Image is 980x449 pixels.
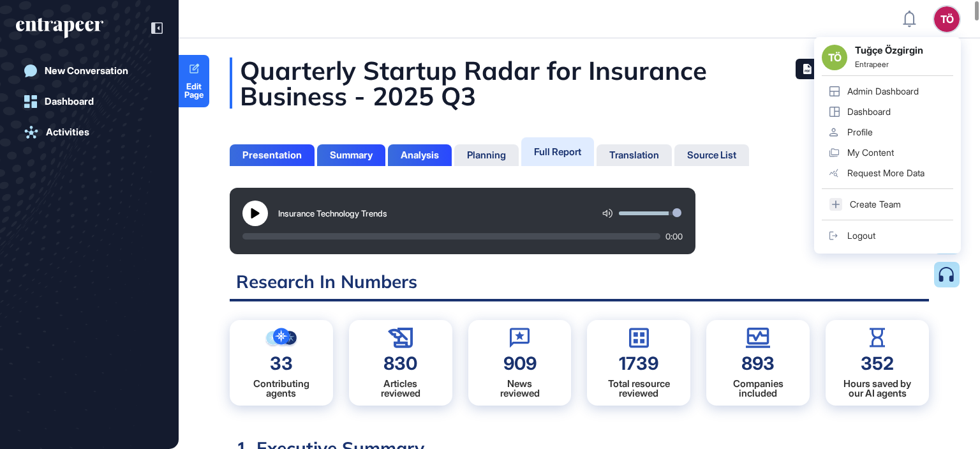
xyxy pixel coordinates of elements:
[500,379,540,398] div: News reviewed
[381,379,420,398] div: Articles reviewed
[45,96,94,107] div: Dashboard
[230,57,929,109] div: Quarterly Startup Radar for Insurance Business - 2025 Q3
[46,126,89,138] div: Activities
[843,379,911,398] div: Hours saved by our AI agents
[861,354,894,372] div: 352
[270,354,293,372] div: 33
[16,119,163,145] a: Activities
[16,58,163,84] a: New Conversation
[179,55,209,107] a: Edit Page
[503,354,537,372] div: 909
[609,149,659,161] div: Translation
[16,18,103,38] div: entrapeer-logo
[608,379,670,398] div: Total resource reviewed
[330,149,373,161] div: Summary
[467,149,506,161] div: Planning
[242,149,302,161] div: Presentation
[278,208,387,218] div: Insurance Technology Trends
[665,231,683,241] div: 0:00
[16,89,163,114] a: Dashboard
[741,354,775,372] div: 893
[45,65,128,77] div: New Conversation
[253,379,309,398] div: Contributing agents
[383,354,417,372] div: 830
[179,82,209,99] span: Edit Page
[934,6,960,32] button: TÖ
[230,270,929,301] h2: Research In Numbers
[733,379,783,398] div: Companies included
[619,354,658,372] div: 1739
[687,149,736,161] div: Source List
[534,146,581,158] div: Full Report
[401,149,439,161] div: Analysis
